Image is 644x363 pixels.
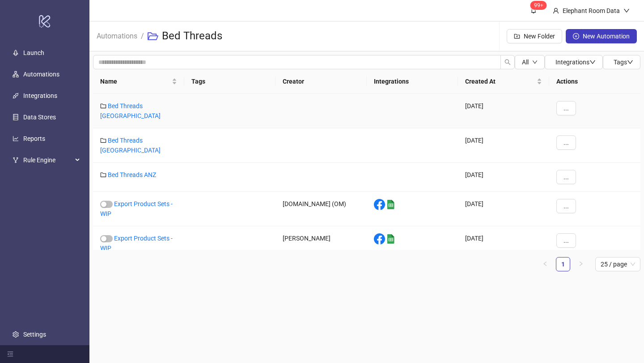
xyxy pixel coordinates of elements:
a: Data Stores [23,114,56,121]
button: ... [556,101,576,115]
span: search [504,59,511,65]
a: Bed Threads [GEOGRAPHIC_DATA] [100,137,161,154]
span: folder [100,137,106,144]
th: Name [93,69,184,94]
th: Integrations [367,69,458,94]
span: Created At [465,76,535,86]
a: Automations [95,30,139,40]
a: Bed Threads ANZ [108,171,156,178]
button: Integrationsdown [545,55,603,69]
button: ... [556,170,576,184]
th: Created At [458,69,549,94]
span: Integrations [555,59,596,66]
span: user [553,8,559,14]
li: Previous Page [538,257,552,271]
sup: 1686 [530,1,547,10]
span: ... [563,173,569,181]
a: Launch [23,49,44,56]
div: [DATE] [458,163,549,192]
div: [DATE] [458,192,549,226]
a: 1 [556,257,570,271]
div: [DOMAIN_NAME] (OM) [275,192,367,226]
div: [PERSON_NAME] [275,226,367,261]
div: [DATE] [458,94,549,128]
span: left [542,261,548,266]
span: All [522,59,529,66]
li: 1 [556,257,570,271]
button: New Folder [507,29,562,43]
a: Settings [23,331,46,338]
span: right [578,261,584,266]
div: [DATE] [458,128,549,163]
span: folder [100,172,106,178]
span: ... [563,105,569,112]
button: right [574,257,588,271]
span: folder-open [148,31,158,42]
span: ... [563,203,569,210]
span: New Automation [583,33,630,40]
span: 25 / page [601,257,635,271]
h3: Bed Threads [162,29,222,43]
span: fork [13,157,19,163]
button: ... [556,233,576,248]
th: Tags [184,69,275,94]
div: [DATE] [458,226,549,261]
span: Name [100,76,170,86]
button: Tagsdown [603,55,640,69]
div: Elephant Room Data [559,6,623,16]
span: New Folder [524,33,555,40]
span: down [589,59,596,65]
button: ... [556,135,576,150]
span: bell [530,7,537,13]
div: Page Size [595,257,640,271]
span: down [623,8,630,14]
a: Integrations [23,92,57,99]
span: folder-add [514,33,520,39]
button: New Automation [566,29,637,43]
span: Tags [614,59,633,66]
a: Export Product Sets - WIP [100,235,173,252]
span: down [627,59,633,65]
span: ... [563,139,569,146]
span: menu-fold [7,351,13,357]
th: Creator [275,69,367,94]
li: Next Page [574,257,588,271]
span: down [532,59,538,65]
a: Automations [23,71,59,78]
span: Rule Engine [23,151,72,169]
button: Alldown [515,55,545,69]
span: ... [563,237,569,244]
button: ... [556,199,576,213]
a: Export Product Sets - WIP [100,200,173,217]
span: folder [100,103,106,109]
a: Reports [23,135,45,142]
th: Actions [549,69,640,94]
li: / [141,22,144,51]
a: Bed Threads [GEOGRAPHIC_DATA] [100,102,161,119]
span: plus-circle [573,33,579,39]
button: left [538,257,552,271]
